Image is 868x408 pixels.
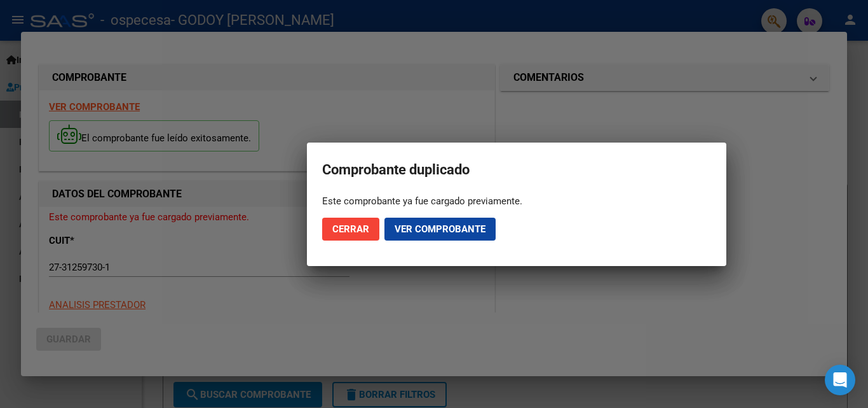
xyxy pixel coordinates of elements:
[332,223,369,235] span: Cerrar
[384,218,496,241] button: Ver comprobante
[825,365,855,395] div: Open Intercom Messenger
[322,218,379,241] button: Cerrar
[322,158,711,182] h2: Comprobante duplicado
[322,195,711,208] div: Este comprobante ya fue cargado previamente.
[395,223,485,235] span: Ver comprobante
